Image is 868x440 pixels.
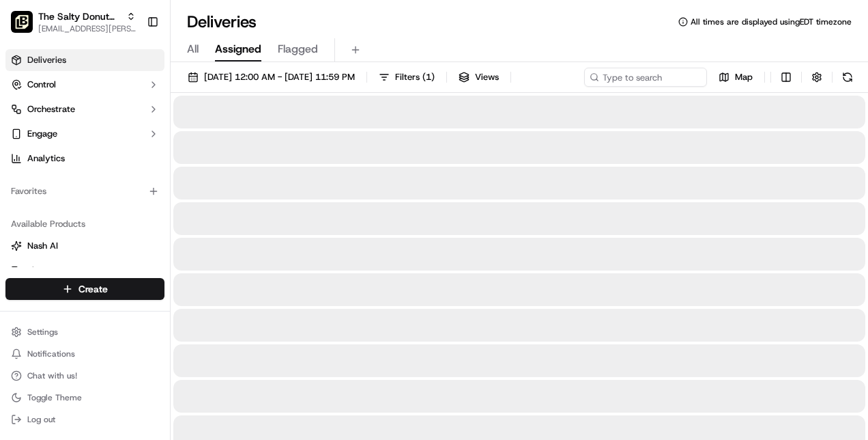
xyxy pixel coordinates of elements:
button: Chat with us! [5,366,164,385]
input: Type to search [584,68,707,87]
button: Orchestrate [5,98,164,120]
a: Fleet [11,264,159,277]
button: Views [452,68,505,87]
button: Filters(1) [373,68,441,87]
button: The Salty Donut (12 South)The Salty Donut (12 South)[EMAIL_ADDRESS][PERSON_NAME][DOMAIN_NAME] [5,5,141,38]
span: Settings [27,327,58,338]
div: Favorites [5,180,164,202]
span: Flagged [278,41,318,57]
button: Toggle Theme [5,388,164,407]
span: Map [735,71,753,83]
span: Control [27,79,56,91]
span: Log out [27,414,55,425]
span: Orchestrate [27,103,75,115]
span: Toggle Theme [27,392,82,403]
span: Analytics [27,152,65,165]
span: Create [78,282,108,296]
span: Nash AI [27,240,58,252]
span: Fleet [27,264,47,277]
span: Views [475,71,499,83]
a: Nash AI [11,240,159,252]
div: Available Products [5,213,164,235]
button: Nash AI [5,235,164,257]
button: Create [5,278,164,300]
a: Deliveries [5,49,164,71]
span: Notifications [27,348,75,359]
button: Settings [5,322,164,342]
span: Filters [395,71,435,83]
button: [DATE] 12:00 AM - [DATE] 11:59 PM [182,68,361,87]
button: Refresh [838,68,857,87]
button: [EMAIL_ADDRESS][PERSON_NAME][DOMAIN_NAME] [38,23,136,34]
span: ( 1 ) [422,71,435,83]
span: Assigned [215,41,261,57]
button: Engage [5,123,164,145]
span: Chat with us! [27,370,77,381]
button: Control [5,74,164,96]
button: The Salty Donut (12 South) [38,10,121,23]
h1: Deliveries [187,11,257,33]
span: All times are displayed using EDT timezone [691,16,852,27]
button: Notifications [5,344,164,363]
span: All [187,41,199,57]
button: Log out [5,410,164,429]
span: Deliveries [27,54,66,66]
img: The Salty Donut (12 South) [11,11,33,33]
a: Analytics [5,148,164,169]
button: Map [712,68,759,87]
button: Fleet [5,260,164,281]
span: [DATE] 12:00 AM - [DATE] 11:59 PM [204,71,355,83]
span: Engage [27,128,57,140]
